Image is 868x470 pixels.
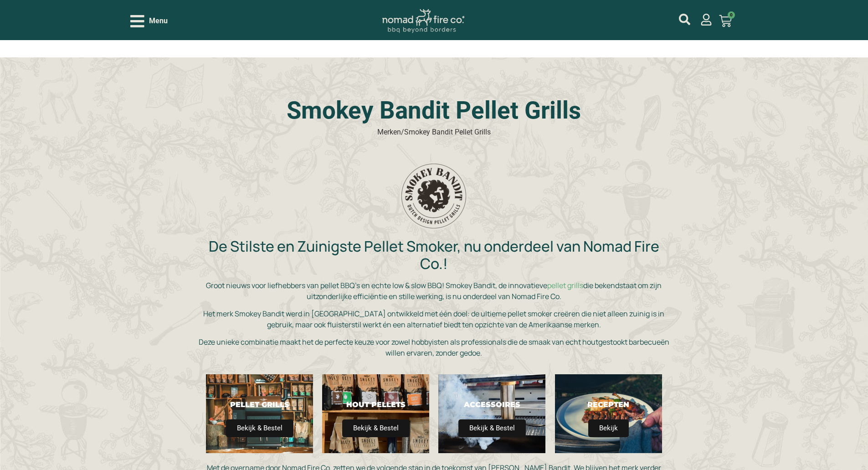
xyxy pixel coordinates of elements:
h2: De Stilste en Zuinigste Pellet Smoker, nu onderdeel van Nomad Fire Co.! [197,238,671,273]
p: Het merk Smokey Bandit werd in [GEOGRAPHIC_DATA] ontwikkeld met één doel: de ultieme pellet smoke... [197,308,671,330]
span: Bekijk & Bestel [226,419,293,437]
span: Bekijk & Bestel [458,419,526,437]
img: Nomad Logo [382,9,464,33]
h2: Pellet Grills [222,400,297,409]
span: Merken [377,128,401,136]
h2: Recepten [571,400,646,409]
nav: breadcrumbs [377,127,491,138]
a: 0 [708,9,743,33]
img: SmokeyBandit_Rounded_light [400,162,468,230]
a: mijn account [679,14,690,25]
a: Pellet Grills Bekijk & Bestel [206,374,313,453]
p: Groot nieuws voor liefhebbers van pellet BBQ’s en echte low & slow BBQ! Smokey Bandit, de innovat... [197,280,671,302]
p: Deze unieke combinatie maakt het de perfecte keuze voor zowel hobbyisten als professionals die de... [197,336,671,358]
span: Smokey Bandit Pellet Grills [404,128,491,136]
div: Open/Close Menu [130,13,168,29]
a: Hout Pellets Bekijk & Bestel [322,374,429,453]
h2: Accessoires [454,400,529,409]
span: Bekijk [588,419,629,437]
a: Recepten Bekijk [555,374,662,453]
a: Accessoires Bekijk & Bestel [438,374,545,453]
span: Menu [149,15,168,26]
a: mijn account [700,14,712,26]
span: / [401,128,404,136]
h2: Hout Pellets [338,400,413,409]
h1: Smokey Bandit Pellet Grills [197,98,671,123]
span: 0 [728,11,735,19]
a: pellet grills [547,280,583,290]
span: Bekijk & Bestel [342,419,410,437]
